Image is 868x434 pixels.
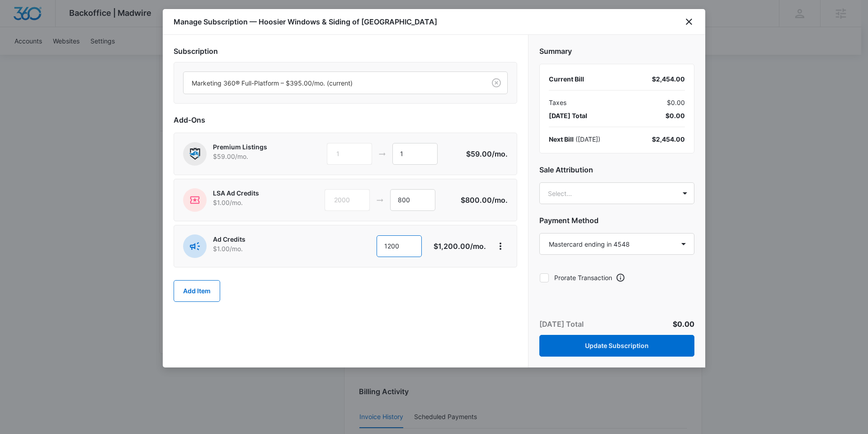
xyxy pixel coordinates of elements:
p: $59.00 [465,148,508,159]
button: close [684,16,694,27]
span: $0.00 [667,98,685,107]
h2: Subscription [174,46,517,57]
img: tab_domain_overview_orange.svg [24,52,32,60]
h1: Manage Subscription — Hoosier Windows & Siding of [GEOGRAPHIC_DATA] [174,16,437,27]
input: 1 [377,235,422,257]
img: tab_keywords_by_traffic_grey.svg [90,52,97,60]
div: Domain Overview [34,53,81,59]
div: $2,454.00 [652,134,685,144]
img: logo_orange.svg [14,14,22,22]
div: $2,454.00 [652,74,685,84]
img: website_grey.svg [14,24,22,31]
button: Clear [489,76,504,90]
span: /mo. [470,242,486,251]
h2: Payment Method [539,215,694,226]
button: Update Subscription [539,335,694,357]
div: v 4.0.25 [25,14,44,22]
p: $1.00 /mo. [213,198,292,207]
span: Taxes [549,98,566,107]
p: $1,200.00 [434,241,486,252]
span: Next Bill [549,135,574,143]
span: Current Bill [549,75,584,83]
span: $0.00 [665,111,685,120]
span: /mo. [492,196,508,205]
button: Add Item [174,280,220,302]
span: $0.00 [673,320,694,329]
h2: Add-Ons [174,114,517,125]
div: Domain: [DOMAIN_NAME] [24,24,99,31]
p: Ad Credits [213,234,286,244]
h2: Sale Attribution [539,164,694,175]
p: $800.00 [461,195,508,205]
input: 1 [392,143,438,165]
h2: Summary [539,46,694,57]
p: $1.00 /mo. [213,244,286,253]
p: [DATE] Total [539,319,584,329]
span: /mo. [492,149,508,158]
div: ( [DATE] ) [549,134,600,144]
p: $59.00 /mo. [213,152,292,161]
button: View More [493,239,508,253]
div: Keywords by Traffic [100,53,152,59]
label: Prorate Transaction [539,273,612,282]
p: LSA Ad Credits [213,188,292,198]
input: Subscription [192,78,193,88]
input: 1 [390,189,435,211]
span: [DATE] Total [549,111,587,120]
p: Premium Listings [213,142,292,152]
